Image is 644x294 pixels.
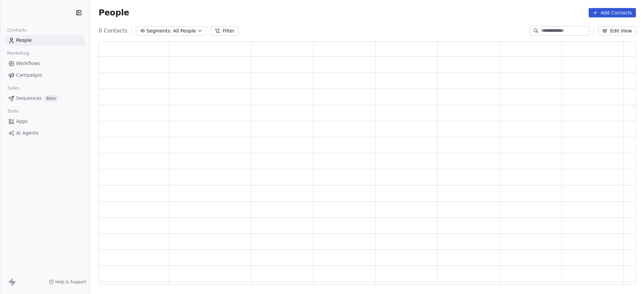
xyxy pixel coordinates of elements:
span: People [99,8,129,18]
span: AI Agents [16,130,39,137]
a: People [5,35,85,46]
span: Marketing [4,48,32,58]
a: Campaigns [5,70,85,81]
a: Help & Support [49,279,86,285]
span: Workflows [16,60,40,67]
span: All People [173,27,196,34]
span: Campaigns [16,72,42,79]
span: Contacts [4,25,30,35]
span: Tools [5,106,21,116]
button: Filter [211,26,238,35]
a: AI Agents [5,128,85,139]
span: Sequences [16,95,42,102]
a: SequencesBeta [5,93,85,104]
span: Sales [5,83,22,93]
span: Help & Support [55,279,86,285]
span: People [16,37,32,44]
a: Workflows [5,58,85,69]
button: Add Contacts [589,8,636,17]
span: Segments: [147,27,172,34]
span: Apps [16,118,28,125]
a: Apps [5,116,85,127]
span: 0 Contacts [99,27,127,35]
span: Beta [44,95,58,102]
button: Edit View [598,26,636,35]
